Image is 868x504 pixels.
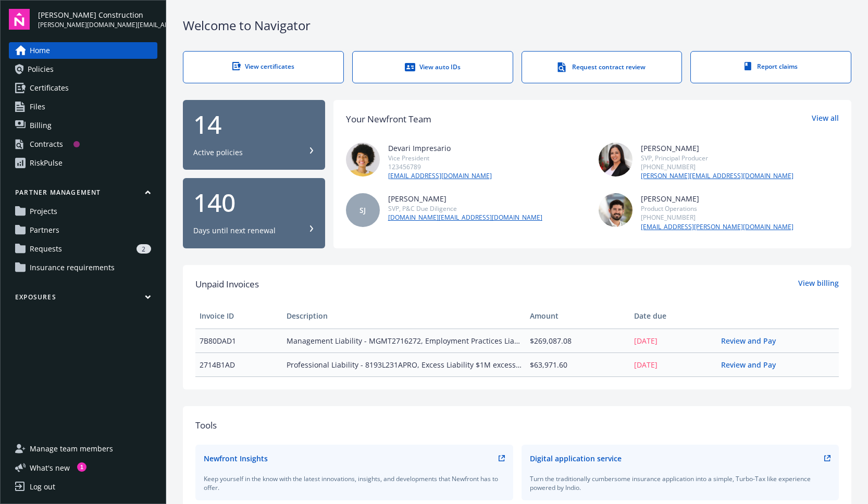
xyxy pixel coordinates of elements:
[204,474,505,492] div: Keep yourself in the know with the latest innovations, insights, and developments that Newfront h...
[641,204,793,213] div: Product Operations
[388,204,542,213] div: SVP, P&C Due Diligence
[630,304,717,329] th: Date due
[28,61,54,78] span: Policies
[9,42,157,59] a: Home
[204,453,268,464] div: Newfront Insights
[30,117,52,134] span: Billing
[30,155,63,171] div: RiskPulse
[204,62,323,71] div: View certificates
[543,62,661,72] div: Request contract review
[641,193,793,204] div: [PERSON_NAME]
[9,259,157,276] a: Insurance requirements
[30,98,45,115] span: Files
[346,143,380,177] img: photo
[38,9,157,20] span: [PERSON_NAME] Construction
[641,213,793,222] div: [PHONE_NUMBER]
[9,98,157,115] a: Files
[359,205,366,216] span: SJ
[9,222,157,238] a: Partners
[183,51,344,83] a: View certificates
[9,61,157,78] a: Policies
[388,143,492,154] div: Devari Impresario
[195,352,282,376] td: 2714B1AD
[195,329,282,352] td: 7B80DAD1
[388,171,492,181] a: [EMAIL_ADDRESS][DOMAIN_NAME]
[641,143,793,154] div: [PERSON_NAME]
[30,241,62,257] span: Requests
[522,51,683,83] a: Request contract review
[183,178,325,248] button: 140Days until next renewal
[641,154,793,162] div: SVP, Principal Producer
[526,304,630,329] th: Amount
[712,62,830,71] div: Report claims
[599,193,633,227] img: photo
[183,100,325,170] button: 14Active policies
[9,293,157,306] button: Exposures
[690,51,851,83] a: Report claims
[526,352,630,376] td: $63,971.60
[287,359,522,370] span: Professional Liability - 8193L231APRO, Excess Liability $1M excess of $2M - XS (Laguna Niguel Pro...
[9,188,157,201] button: Partner management
[812,112,839,126] a: View all
[388,213,542,222] a: [DOMAIN_NAME][EMAIL_ADDRESS][DOMAIN_NAME]
[30,80,69,96] span: Certificates
[183,17,851,34] div: Welcome to Navigator
[9,241,157,257] a: Requests2
[38,9,157,30] button: [PERSON_NAME] Construction[PERSON_NAME][DOMAIN_NAME][EMAIL_ADDRESS][PERSON_NAME][DOMAIN_NAME]
[287,335,522,346] span: Management Liability - MGMT2716272, Employment Practices Liability - DEPL18971387, Cyber - C955Y9...
[526,329,630,352] td: $269,087.08
[193,225,276,236] div: Days until next renewal
[641,162,793,171] div: [PHONE_NUMBER]
[77,462,86,472] div: 1
[721,336,784,346] a: Review and Pay
[798,278,839,291] a: View billing
[30,440,113,457] span: Manage team members
[195,278,259,291] span: Unpaid Invoices
[630,352,717,376] td: [DATE]
[721,360,784,370] a: Review and Pay
[530,453,622,464] div: Digital application service
[530,474,831,492] div: Turn the traditionally cumbersome insurance application into a simple, Turbo-Tax like experience ...
[30,203,57,220] span: Projects
[30,222,59,238] span: Partners
[30,259,115,276] span: Insurance requirements
[195,304,282,329] th: Invoice ID
[374,62,492,72] div: View auto IDs
[388,193,542,204] div: [PERSON_NAME]
[193,147,243,158] div: Active policies
[346,112,431,126] div: Your Newfront Team
[9,155,157,171] a: RiskPulse
[641,222,793,232] a: [EMAIL_ADDRESS][PERSON_NAME][DOMAIN_NAME]
[630,329,717,352] td: [DATE]
[641,171,793,181] a: [PERSON_NAME][EMAIL_ADDRESS][DOMAIN_NAME]
[9,9,30,30] img: navigator-logo.svg
[30,136,63,153] div: Contracts
[38,20,157,30] span: [PERSON_NAME][DOMAIN_NAME][EMAIL_ADDRESS][PERSON_NAME][DOMAIN_NAME]
[137,244,151,254] div: 2
[30,42,50,59] span: Home
[30,462,70,473] span: What ' s new
[193,112,315,137] div: 14
[30,478,55,495] div: Log out
[599,143,633,177] img: photo
[352,51,513,83] a: View auto IDs
[193,190,315,215] div: 140
[9,462,86,473] button: What's new1
[388,162,492,171] div: 123456789
[9,440,157,457] a: Manage team members
[9,136,157,153] a: Contracts
[195,419,839,432] div: Tools
[9,117,157,134] a: Billing
[388,154,492,162] div: Vice President
[9,80,157,96] a: Certificates
[9,203,157,220] a: Projects
[282,304,526,329] th: Description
